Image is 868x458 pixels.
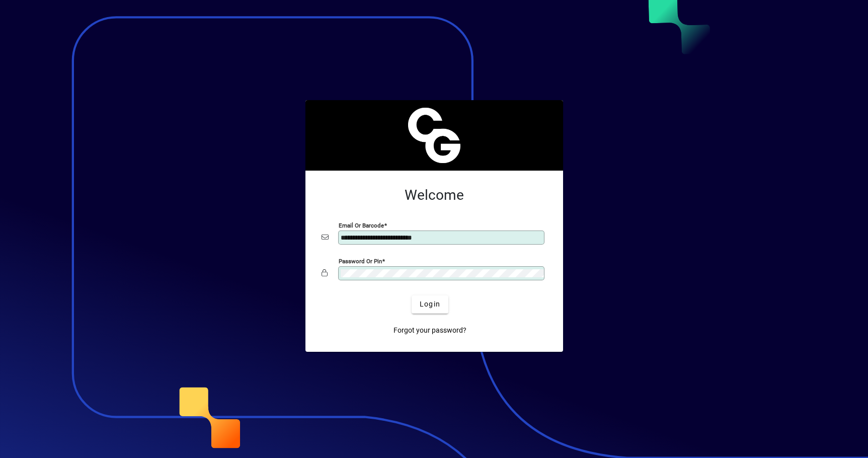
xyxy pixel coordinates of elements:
[393,325,466,336] span: Forgot your password?
[339,257,382,264] mat-label: Password or Pin
[420,299,440,310] span: Login
[339,221,384,228] mat-label: Email or Barcode
[389,322,470,340] a: Forgot your password?
[322,187,547,204] h2: Welcome
[412,295,448,314] button: Login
